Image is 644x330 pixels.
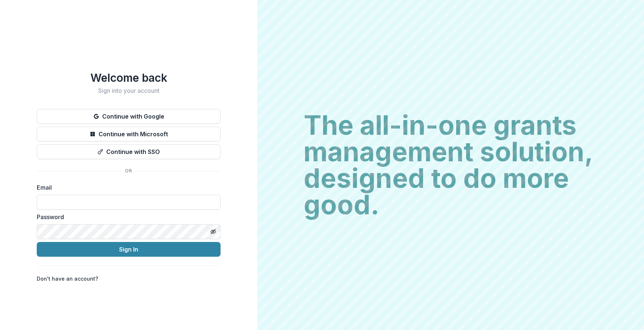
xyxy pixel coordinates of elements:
button: Continue with Google [37,109,221,124]
button: Sign In [37,242,221,257]
label: Password [37,213,216,221]
button: Continue with SSO [37,144,221,159]
h2: Sign into your account [37,87,221,94]
label: Email [37,183,216,192]
button: Toggle password visibility [207,226,219,238]
p: Don't have an account? [37,275,98,282]
button: Continue with Microsoft [37,127,221,141]
h1: Welcome back [37,71,221,84]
